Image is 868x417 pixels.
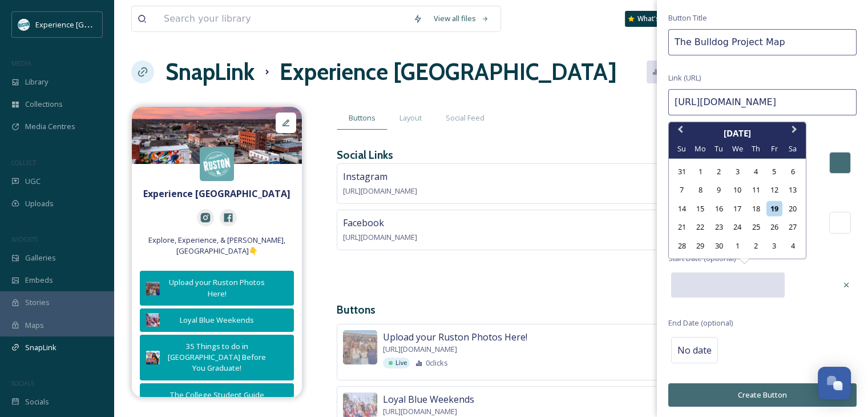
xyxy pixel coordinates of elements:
img: 415526570_740934454749135_6712834479988994226_n.jpg [200,147,234,181]
div: [DATE] [669,126,806,139]
span: Uploads [25,198,54,209]
div: Choose Wednesday, September 17th, 2025 [729,201,745,216]
span: Experience [GEOGRAPHIC_DATA] [35,19,148,30]
span: Socials [25,396,49,407]
span: End Date (optional) [668,318,733,328]
input: My Link [668,29,857,55]
h1: Experience [GEOGRAPHIC_DATA] [280,55,617,89]
span: Explore, Experience, & [PERSON_NAME], [GEOGRAPHIC_DATA]👇 [138,235,296,256]
div: Choose Wednesday, September 24th, 2025 [729,219,745,235]
img: 24IZHUKKFBA4HCESFN4PRDEIEY.avif [18,19,30,30]
span: Library [25,77,48,87]
div: month 2025-09 [672,162,802,255]
div: Choose Tuesday, September 30th, 2025 [711,238,726,254]
div: Fr [766,141,782,157]
div: Choose Saturday, September 20th, 2025 [785,201,801,216]
button: Next Month [786,123,805,141]
div: Choose Thursday, September 4th, 2025 [748,164,764,179]
div: Choose Thursday, October 2nd, 2025 [748,238,764,254]
button: Loyal Blue Weekends [140,308,294,332]
img: fb003ca6-3847-4083-9791-8fcff1e56fec.jpg [132,107,302,164]
div: Upload your Ruston Photos Here! [165,277,268,299]
div: Mo [693,141,708,157]
div: Choose Monday, September 22nd, 2025 [693,219,708,235]
div: Choose Thursday, September 11th, 2025 [748,182,764,198]
span: Buttons [349,113,376,123]
span: Galleries [25,252,56,263]
div: Choose Monday, September 1st, 2025 [693,164,708,179]
span: Link (URL) [668,73,701,83]
div: Choose Saturday, September 27th, 2025 [785,219,801,235]
span: UGC [25,176,41,187]
div: Th [748,141,764,157]
span: Instagram [343,170,387,183]
img: 475f994e-39dc-4f57-872c-eeebedf4b9a2.jpg [146,282,160,295]
span: [URL][DOMAIN_NAME] [383,344,457,355]
div: Tu [711,141,726,157]
div: We [729,141,745,157]
span: Collections [25,99,63,110]
span: [URL][DOMAIN_NAME] [383,406,457,417]
h3: Buttons [337,302,851,318]
span: 0 clicks [425,358,447,368]
span: SOCIALS [11,379,34,387]
div: Choose Tuesday, September 2nd, 2025 [711,164,726,179]
span: Maps [25,320,44,331]
span: Loyal Blue Weekends [383,392,474,406]
button: Upload your Ruston Photos Here! [140,271,294,305]
div: Choose Tuesday, September 16th, 2025 [711,201,726,216]
div: Choose Friday, September 5th, 2025 [766,164,782,179]
span: Facebook [343,216,384,229]
div: Su [674,141,689,157]
span: Social Feed [446,113,485,123]
img: 475f994e-39dc-4f57-872c-eeebedf4b9a2.jpg [343,330,377,364]
input: https://www.snapsea.io [668,89,857,115]
span: [URL][DOMAIN_NAME] [343,232,417,242]
img: 52ece8bb-f087-4bb2-80e8-5bc1620114e8.jpg [146,351,160,364]
span: WIDGETS [11,235,38,243]
strong: Experience [GEOGRAPHIC_DATA] [143,187,290,200]
div: Choose Monday, September 8th, 2025 [693,182,708,198]
h3: Social Links [337,147,393,163]
button: Create Button [668,383,857,407]
div: Choose Thursday, September 18th, 2025 [748,201,764,216]
a: What's New [625,11,682,27]
div: Choose Saturday, September 13th, 2025 [785,182,801,198]
div: Choose Friday, September 26th, 2025 [766,219,782,235]
div: Choose Friday, September 19th, 2025 [766,201,782,216]
div: Choose Sunday, September 28th, 2025 [674,238,689,254]
span: Media Centres [25,121,75,132]
span: COLLECT [11,158,36,167]
span: No date [677,343,712,357]
div: Loyal Blue Weekends [165,315,268,326]
button: Open Chat [818,367,851,400]
a: SnapLink [165,55,255,89]
a: Analytics [647,61,708,83]
div: Choose Monday, September 29th, 2025 [693,238,708,254]
a: View all files [428,7,495,30]
span: SnapLink [25,342,56,353]
div: Choose Saturday, September 6th, 2025 [785,164,801,179]
div: Choose Tuesday, September 23rd, 2025 [711,219,726,235]
div: Choose Sunday, September 7th, 2025 [674,182,689,198]
div: Choose Friday, October 3rd, 2025 [766,238,782,254]
span: Embeds [25,275,53,286]
button: Analytics [647,61,702,83]
div: Choose Monday, September 15th, 2025 [693,201,708,216]
img: edc258aa-9e94-418b-a68a-05723248e859.jpg [146,313,160,327]
span: Stories [25,297,50,308]
div: Choose Tuesday, September 9th, 2025 [711,182,726,198]
button: Previous Month [670,123,688,141]
div: Choose Sunday, September 21st, 2025 [674,219,689,235]
span: Layout [399,113,422,123]
div: Choose Thursday, September 25th, 2025 [748,219,764,235]
span: MEDIA [11,59,31,67]
div: Choose Wednesday, September 10th, 2025 [729,182,745,198]
span: Upload your Ruston Photos Here! [383,330,527,344]
div: Choose Sunday, September 14th, 2025 [674,201,689,216]
div: Choose Wednesday, October 1st, 2025 [729,238,745,254]
div: Choose Friday, September 12th, 2025 [766,182,782,198]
